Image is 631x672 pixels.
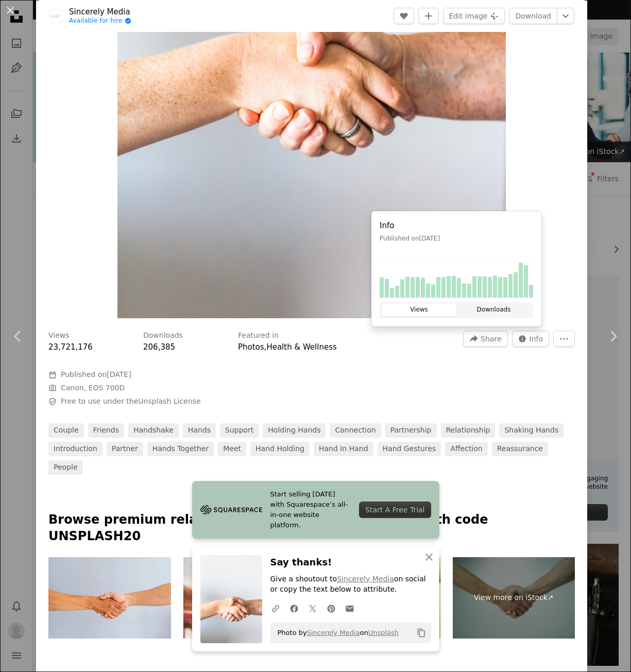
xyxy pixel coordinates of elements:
[285,598,303,618] a: Share on Facebook
[69,7,131,17] a: Sincerely Media
[16,27,25,35] img: website_grey.svg
[314,442,373,456] a: hand in hand
[61,397,201,407] span: Free to use under the
[238,342,264,352] a: Photos
[463,331,507,347] button: Share this image
[16,16,25,25] img: logo_orange.svg
[272,625,399,641] span: Photo by on
[270,489,351,530] span: Start selling [DATE] with Squarespace’s all-in-one website platform.
[530,331,543,347] span: Info
[88,423,124,438] a: friends
[220,423,259,438] a: support
[29,16,50,25] div: v 4.0.25
[103,60,111,68] img: tab_keywords_by_traffic_grey.svg
[499,423,564,438] a: shaking hands
[264,342,267,352] span: ,
[143,342,175,352] span: 206,385
[443,8,505,24] button: Edit image
[380,235,440,242] span: Published on
[48,460,83,475] a: people
[553,331,575,347] button: More Actions
[512,331,550,347] button: Stats about this image
[509,8,557,24] a: Download
[270,555,431,570] h3: Say thanks!
[69,17,131,25] a: Available for hire
[250,442,310,456] a: hand holding
[385,423,437,438] a: partnership
[481,331,501,347] span: Share
[340,598,359,618] a: Share over email
[48,8,65,24] img: Go to Sincerely Media's profile
[394,8,414,24] button: Like
[322,598,340,618] a: Share on Pinterest
[492,442,548,456] a: reassurance
[557,8,574,24] button: Choose download size
[330,423,381,438] a: connection
[128,423,179,438] a: handshake
[266,342,336,352] a: Health & Wellness
[307,629,360,636] a: Sincerely Media
[218,442,246,456] a: meet
[303,598,322,618] a: Share on Twitter
[39,61,92,67] div: Domain Overview
[114,61,174,67] div: Keywords by Traffic
[27,27,113,35] div: Domain: [DOMAIN_NAME]
[382,304,456,316] button: Views
[61,370,131,378] span: Published on
[441,423,496,438] a: relationship
[200,502,262,518] img: file-1705255347840-230a6ab5bca9image
[28,60,36,68] img: tab_domain_overview_orange.svg
[147,442,214,456] a: hands together
[192,481,439,539] a: Start selling [DATE] with Squarespace’s all-in-one website platform.Start A Free Trial
[107,442,143,456] a: partner
[337,575,394,583] a: Sincerely Media
[61,383,125,393] button: Canon, EOS 700D
[595,287,631,386] a: Next
[368,629,399,636] a: Unsplash
[138,397,200,405] a: Unsplash License
[263,423,326,438] a: holding hands
[456,304,531,316] button: Downloads
[48,423,84,438] a: couple
[183,423,216,438] a: hands
[48,342,93,352] span: 23,721,176
[48,331,70,341] h3: Views
[418,8,439,24] button: Add to Collection
[413,624,430,642] button: Copy to clipboard
[143,331,183,341] h3: Downloads
[359,502,431,518] div: Start A Free Trial
[48,442,103,456] a: introduction
[445,442,487,456] a: affection
[380,219,533,232] h1: Info
[107,370,131,378] time: February 5, 2020 at 11:01:23 AM GMT+2
[238,331,279,341] h3: Featured in
[419,235,440,242] time: February 5, 2020 at 11:01:23 AM GMT+2
[270,574,431,595] p: Give a shoutout to on social or copy the text below to attribute.
[48,512,575,545] p: Browse premium related images on iStock | Save 20% with code UNSPLASH20
[378,442,441,456] a: hand gestures
[453,557,575,639] a: View more on iStock↗
[183,557,306,639] img: Handshake, partnership and agreement with solidarity and team, onboarding and recruitment with pe...
[48,557,171,639] img: Firm handshake on blue background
